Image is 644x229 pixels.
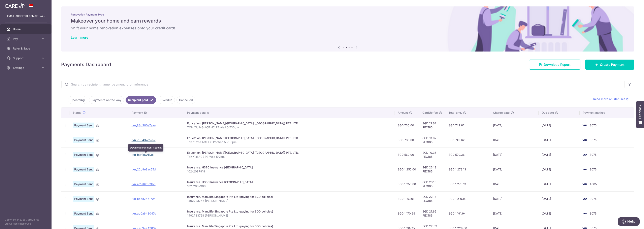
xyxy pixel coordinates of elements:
span: 8075 [590,153,597,156]
span: Payment Sent [73,123,94,128]
span: Payment Sent [73,181,94,187]
span: Create Payment [600,62,624,67]
span: Status [73,111,81,115]
span: Pay [13,37,39,41]
span: CardUp fee [422,111,438,115]
a: txn_fadfa60113e [132,153,154,156]
td: SGD 736.00 [394,118,419,133]
td: [DATE] [539,133,579,147]
td: [DATE] [539,147,579,162]
td: [DATE] [490,133,539,147]
span: Payment Sent [73,167,94,172]
div: Insurance. Manulife Singapore Pte Ltd (paying for SGD policies) [187,224,391,228]
a: Learn more [71,35,88,39]
td: SGD 1,273.13 [445,177,490,191]
span: Settings [13,66,39,70]
span: 8075 [590,138,597,142]
span: Feedback [638,105,642,119]
span: Payment Sent [73,137,94,143]
span: Refer & Save [13,46,39,51]
p: [EMAIL_ADDRESS][DOMAIN_NAME] [6,14,45,18]
td: SGD 1,191.94 [445,206,490,221]
a: txn_83d300a7eae [132,124,156,127]
td: SGD 1,197.01 [394,191,419,206]
p: 1492723758 [PERSON_NAME] [187,214,391,218]
td: [DATE] [490,118,539,133]
img: Bank Card [581,167,589,172]
p: 1492723766 [PERSON_NAME] [187,199,391,203]
span: Home [13,27,39,31]
p: 102-2087900 [187,184,391,188]
h5: Makeover your home and earn rewards [71,18,625,24]
a: txn_22c9e8ac55d [132,168,156,171]
div: Education. [PERSON_NAME][GEOGRAPHIC_DATA] ([GEOGRAPHIC_DATA]) PTE. LTD. [187,121,391,125]
a: Download Report [529,60,580,70]
p: 102-2087918 [187,169,391,173]
a: Create Payment [585,60,634,70]
a: txn_bcbc2dc170f [132,197,155,200]
h4: Payments Dashboard [61,61,111,68]
td: SGD 10.36 REC185 [419,147,445,162]
img: Bank Card [581,196,589,201]
td: [DATE] [490,191,539,206]
span: 8075 [590,168,597,171]
th: Payment ID [128,107,184,118]
td: [DATE] [539,162,579,177]
span: Download Report [544,62,571,67]
img: Bank Card [581,211,589,216]
div: Insurance. Manulife Singapore Pte Ltd (paying for SGD policies) [187,195,391,199]
img: Renovation banner [61,6,634,52]
td: SGD 21.65 REC185 [419,206,445,221]
td: SGD 749.62 [445,133,490,147]
div: Insurance. HSBC Insurance [GEOGRAPHIC_DATA] [187,165,391,169]
td: SGD 23.13 REC185 [419,162,445,177]
iframe: Opens a widget where you can find more information [618,217,640,227]
p: Toh Yuzhe ACE HC P5 Wed 5-730pm [187,140,391,144]
td: SGD 570.36 [445,147,490,162]
a: Payments on the way [89,96,124,104]
div: Insurance. HSBC Insurance [GEOGRAPHIC_DATA] [187,180,391,184]
a: txn_ac1e626c3b0 [132,182,156,186]
button: Feedback - Show survey [636,101,644,128]
td: SGD 1,273.13 [445,162,490,177]
span: Total amt. [449,111,462,115]
td: [DATE] [539,118,579,133]
th: Payment method [580,107,634,118]
td: [DATE] [539,177,579,191]
td: SGD 1,250.00 [394,162,419,177]
span: 8075 [590,124,597,127]
img: CardUp [5,3,25,8]
div: Education. [PERSON_NAME][GEOGRAPHIC_DATA] ([GEOGRAPHIC_DATA]) PTE. LTD. [187,136,391,140]
span: Amount [398,111,408,115]
div: Insurance. Manulife Singapore Pte Ltd (paying for SGD policies) [187,209,391,214]
span: 8075 [590,212,597,215]
a: Upcoming [68,96,87,104]
td: SGD 23.13 REC185 [419,177,445,191]
div: Download Payment Receipt [128,144,163,152]
td: [DATE] [490,147,539,162]
td: SGD 1,170.29 [394,206,419,221]
input: Search by recipient name, payment id or reference [61,78,624,91]
img: Bank Card [581,123,589,128]
img: Bank Card [581,138,589,142]
span: Charge date [493,111,510,115]
th: Payment details [184,107,394,118]
img: Bank Card [581,182,589,187]
a: Recipient paid [126,96,156,104]
span: Read more on statuses [593,97,625,101]
p: TOH YIJING ACE HC P5 Wed 5-730pm [187,125,391,129]
span: Support [13,56,39,60]
span: Due date [542,111,554,115]
div: Education. [PERSON_NAME][GEOGRAPHIC_DATA] ([GEOGRAPHIC_DATA]) PTE. LTD. [187,151,391,155]
img: Bank Card [581,152,589,157]
a: txn_ab0a648047c [132,212,156,215]
td: SGD 749.62 [445,118,490,133]
td: SGD 22.14 REC185 [419,191,445,206]
td: SGD 736.00 [394,133,419,147]
a: txn_736437c5257 [132,138,156,142]
h6: Shift your home renovation expenses onto your credit card! [71,26,625,31]
td: SGD 560.00 [394,147,419,162]
td: SGD 1,219.15 [445,191,490,206]
a: Overdue [158,96,175,104]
